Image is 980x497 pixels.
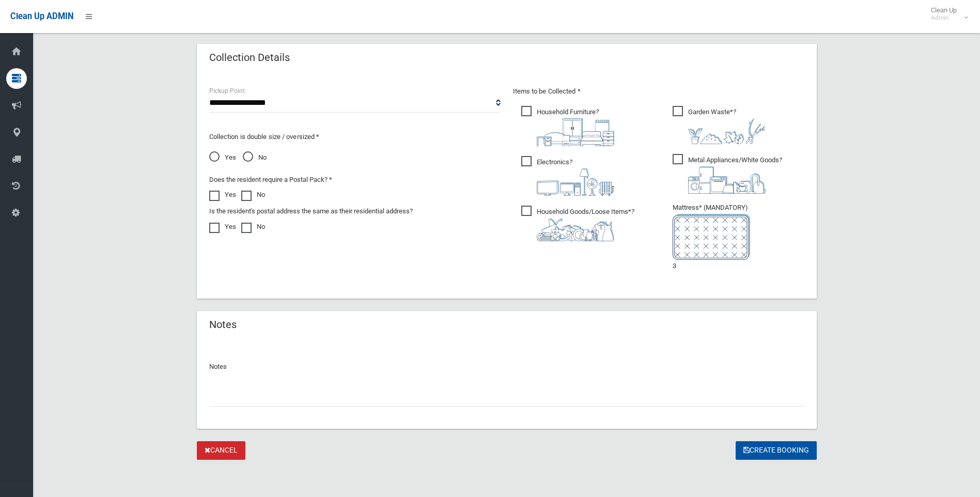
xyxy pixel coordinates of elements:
p: Notes [209,361,804,373]
label: Yes [209,189,236,201]
small: Admin [931,14,957,22]
label: No [241,221,265,233]
a: Cancel [197,441,245,460]
header: Collection Details [197,48,302,68]
label: Yes [209,221,236,233]
span: Mattress* (MANDATORY) [673,204,804,260]
span: Household Goods/Loose Items* [521,206,634,241]
i: ? [688,156,782,194]
label: No [241,189,265,201]
span: Garden Waste* [673,106,766,144]
span: Household Furniture [521,106,614,146]
span: Clean Up [926,6,967,22]
span: Electronics [521,156,614,196]
span: Yes [209,151,236,164]
i: ? [537,208,634,241]
p: Collection is double size / oversized * [209,131,501,143]
img: 394712a680b73dbc3d2a6a3a7ffe5a07.png [537,168,614,196]
img: 4fd8a5c772b2c999c83690221e5242e0.png [688,118,766,144]
img: aa9efdbe659d29b613fca23ba79d85cb.png [537,118,614,146]
i: ? [537,158,614,196]
li: 3 [673,201,804,272]
button: Create Booking [736,441,817,460]
img: b13cc3517677393f34c0a387616ef184.png [537,218,614,241]
i: ? [537,108,614,146]
label: Is the resident's postal address the same as their residential address? [209,205,413,218]
i: ? [688,108,766,144]
span: Metal Appliances/White Goods [673,154,782,194]
img: e7408bece873d2c1783593a074e5cb2f.png [673,214,750,260]
img: 36c1b0289cb1767239cdd3de9e694f19.png [688,166,766,194]
label: Does the resident require a Postal Pack? * [209,174,332,186]
span: No [243,151,267,164]
header: Notes [197,315,249,335]
span: Clean Up ADMIN [10,11,73,21]
p: Items to be Collected * [513,85,804,98]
